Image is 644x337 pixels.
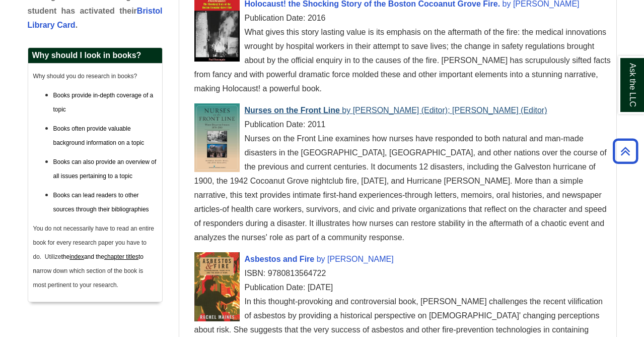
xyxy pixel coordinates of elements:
[53,125,145,146] span: Books often provide valuable background information on a topic
[194,11,611,25] div: Publication Date: 2016
[194,103,240,172] img: Cover Art
[194,25,611,96] div: What gives this story lasting value is its emphasis on the aftermath of the fire: the medical inn...
[245,255,315,263] span: Asbestos and Fire
[245,255,394,263] a: Cover Art Asbestos and Fire by [PERSON_NAME]
[194,266,611,280] div: ISBN: 9780813564722
[53,92,154,113] span: Books provide in-depth coverage of a topic
[53,158,157,180] span: Books can also provide an overview of all issues pertaining to a topic
[317,255,325,263] span: by
[194,280,611,295] div: Publication Date: [DATE]
[28,48,162,64] h2: Why should I look in books?
[104,253,138,260] span: chapter titles
[69,253,84,260] span: index
[194,118,611,132] div: Publication Date: 2011
[342,106,350,115] span: by
[33,225,154,289] span: You do not necessarily have to read an entire book for every research paper you have to do. Utili...
[327,255,394,263] span: [PERSON_NAME]
[353,106,547,115] span: [PERSON_NAME] (Editor); [PERSON_NAME] (Editor)
[245,106,340,115] span: Nurses on the Front Line
[194,132,611,245] div: Nurses on the Front Line examines how nurses have responded to both natural and man-made disaster...
[33,73,137,80] span: Why should you do research in books?
[245,106,547,115] a: Cover Art Nurses on the Front Line by [PERSON_NAME] (Editor); [PERSON_NAME] (Editor)
[53,192,149,213] span: Books can lead readers to other sources through their bibliographies
[194,252,240,321] img: Cover Art
[609,144,641,158] a: Back to Top
[33,253,144,274] span: the and the to n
